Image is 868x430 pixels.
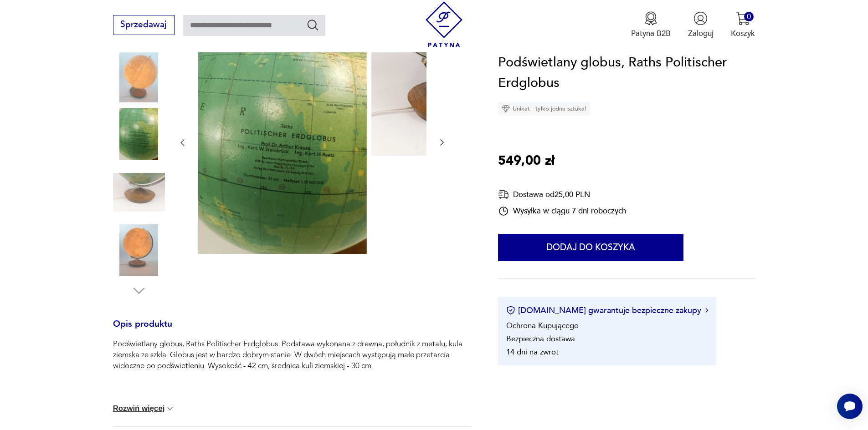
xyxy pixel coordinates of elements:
img: Zdjęcie produktu Podświetlany globus, Raths Politischer Erdglobus [113,108,165,160]
h3: Opis produktu [113,321,472,339]
img: Ikona strzałki w prawo [705,309,708,313]
p: Patyna B2B [631,28,671,39]
p: Podświetlany globus, Raths Politischer Erdglobus. Podstawa wykonana z drewna, południk z metalu, ... [113,339,472,371]
p: Zaloguj [688,28,714,39]
button: Rozwiń więcej [113,404,175,413]
img: Zdjęcie produktu Podświetlany globus, Raths Politischer Erdglobus [113,224,165,276]
p: 549,00 zł [498,151,555,172]
h1: Podświetlany globus, Raths Politischer Erdglobus [498,52,755,94]
li: Bezpieczna dostawa [506,334,575,344]
button: Patyna B2B [631,11,671,39]
img: Zdjęcie produktu Podświetlany globus, Raths Politischer Erdglobus [113,167,165,218]
div: Dostawa od 25,00 PLN [498,189,626,200]
img: Ikona certyfikatu [506,306,515,315]
button: 0Koszyk [731,11,755,39]
div: Wysyłka w ciągu 7 dni roboczych [498,206,626,217]
button: Sprzedawaj [113,15,175,35]
li: 14 dni na zwrot [506,347,559,357]
div: Unikat - tylko jedna sztuka! [498,102,590,116]
button: [DOMAIN_NAME] gwarantuje bezpieczne zakupy [506,305,708,316]
img: Ikonka użytkownika [693,11,708,25]
div: 0 [744,12,754,21]
img: Zdjęcie produktu Podświetlany globus, Raths Politischer Erdglobus [371,30,540,156]
img: Zdjęcie produktu Podświetlany globus, Raths Politischer Erdglobus [113,51,165,102]
img: Ikona dostawy [498,189,509,200]
button: Szukaj [306,18,319,31]
button: Dodaj do koszyka [498,234,683,261]
img: Ikona diamentu [502,105,510,113]
p: Koszyk [731,28,755,39]
li: Ochrona Kupującego [506,320,579,331]
img: Patyna - sklep z meblami i dekoracjami vintage [421,1,467,47]
iframe: Smartsupp widget button [837,394,863,419]
img: Ikona koszyka [736,11,750,25]
a: Sprzedawaj [113,22,175,29]
img: Ikona medalu [644,11,658,25]
img: chevron down [165,404,175,413]
button: Zaloguj [688,11,714,39]
img: Zdjęcie produktu Podświetlany globus, Raths Politischer Erdglobus [198,30,367,254]
a: Ikona medaluPatyna B2B [631,11,671,39]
